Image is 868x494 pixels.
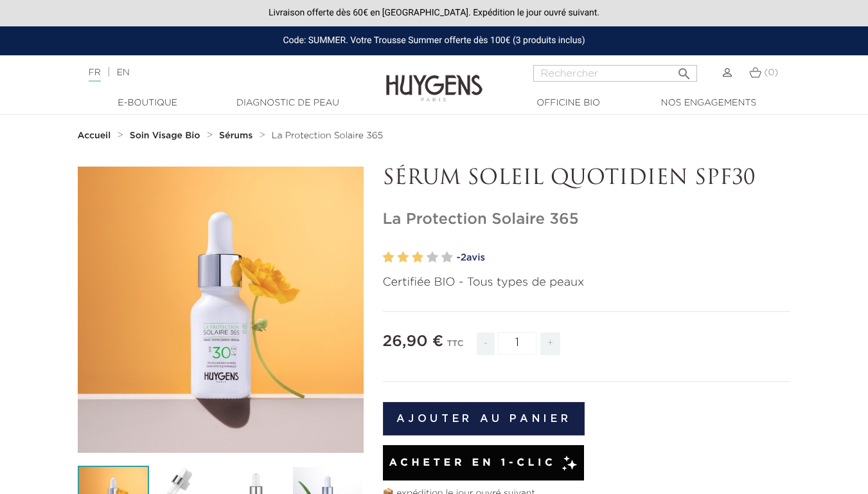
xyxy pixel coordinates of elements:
div: | [82,65,352,80]
button: Ajouter au panier [383,402,585,435]
a: Officine Bio [504,96,633,110]
a: Diagnostic de peau [224,96,352,110]
img: Huygens [386,54,483,104]
strong: Soin Visage Bio [130,131,200,140]
div: TTC [447,330,463,365]
label: 3 [412,248,423,267]
input: Quantité [498,332,536,354]
span: La Protection Solaire 365 [272,131,383,140]
button:  [673,61,696,78]
span: 2 [461,253,466,262]
p: SÉRUM SOLEIL QUOTIDIEN SPF30 [383,167,791,191]
span: 26,90 € [383,334,444,349]
a: E-Boutique [84,96,212,110]
h1: La Protection Solaire 365 [383,210,791,229]
span: + [540,333,561,355]
label: 4 [427,248,438,267]
a: FR [89,68,101,82]
a: Soin Visage Bio [130,131,204,141]
a: Sérums [219,131,256,141]
p: Certifiée BIO - Tous types de peaux [383,274,791,291]
span: - [477,333,495,355]
strong: Accueil [78,131,111,140]
label: 2 [397,248,409,267]
a: Accueil [78,131,114,141]
a: EN [116,68,129,77]
a: La Protection Solaire 365 [272,131,383,141]
a: Nos engagements [644,96,773,110]
strong: Sérums [219,131,252,140]
input: Rechercher [533,65,697,82]
a: -2avis [457,248,791,268]
i:  [677,62,692,78]
label: 1 [383,248,394,267]
span: (0) [764,68,778,77]
label: 5 [441,248,453,267]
